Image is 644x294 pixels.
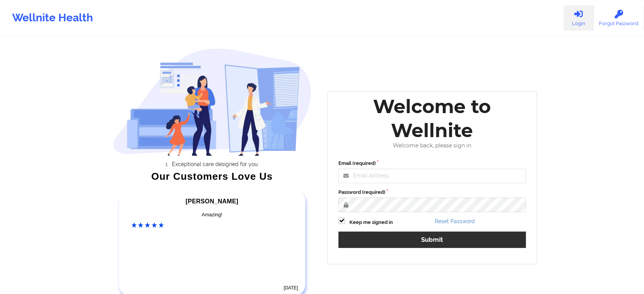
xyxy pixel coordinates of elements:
[131,211,293,219] div: Amazing!
[119,161,311,167] li: Exceptional care designed for you.
[435,218,475,224] a: Reset Password
[113,173,312,180] div: Our Customers Love Us
[284,285,298,291] time: [DATE]
[349,219,393,226] label: Keep me signed in
[564,5,593,30] a: Login
[593,5,644,30] a: Forgot Password
[333,142,531,149] div: Welcome back, please sign in
[333,94,531,142] div: Welcome to Wellnite
[338,169,526,183] input: Email address
[186,198,238,205] span: [PERSON_NAME]
[338,160,526,167] label: Email (required)
[338,232,526,248] button: Submit
[338,189,526,196] label: Password (required)
[113,48,312,156] img: wellnite-auth-hero_200.c722682e.png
